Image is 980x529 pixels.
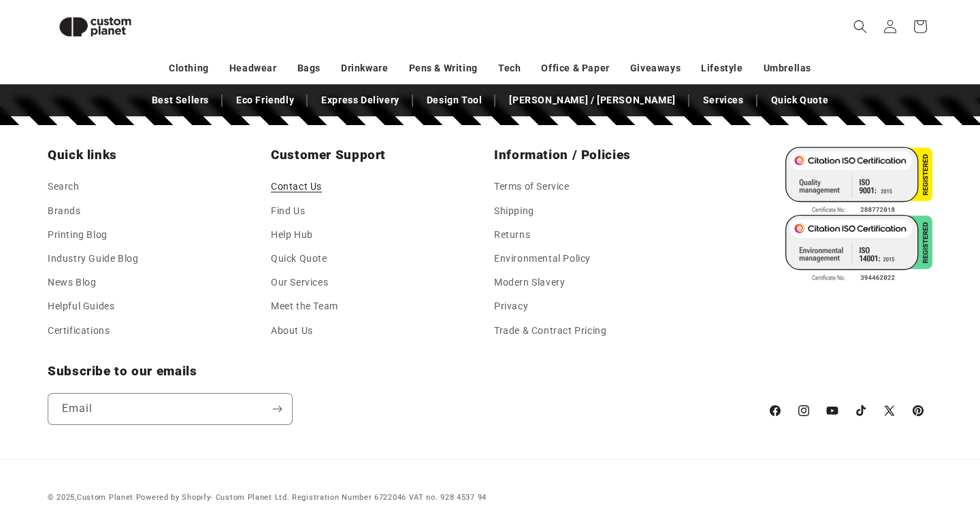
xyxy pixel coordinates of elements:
[764,56,811,80] a: Umbrellas
[48,319,110,343] a: Certifications
[297,56,321,80] a: Bags
[271,319,313,343] a: About Us
[494,294,528,318] a: Privacy
[494,271,565,294] a: Modern Slavery
[271,271,328,294] a: Our Services
[764,88,836,112] a: Quick Quote
[271,199,305,223] a: Find Us
[229,88,301,112] a: Eco Friendly
[48,294,114,318] a: Helpful Guides
[785,215,932,283] img: ISO 14001 Certified
[136,493,211,502] a: Powered by Shopify
[271,294,338,318] a: Meet the Team
[314,88,406,112] a: Express Delivery
[229,56,277,80] a: Headwear
[845,12,875,41] summary: Search
[136,493,487,502] small: - Custom Planet Ltd. Registration Number 6722046 VAT no. 928 4537 94
[494,178,570,199] a: Terms of Service
[145,88,216,112] a: Best Sellers
[494,223,530,247] a: Returns
[48,271,96,294] a: News Blog
[48,247,138,271] a: Industry Guide Blog
[494,199,534,223] a: Shipping
[502,88,682,112] a: [PERSON_NAME] / [PERSON_NAME]
[271,223,313,247] a: Help Hub
[494,247,591,271] a: Environmental Policy
[630,56,681,80] a: Giveaways
[48,147,263,163] h2: Quick links
[48,178,80,199] a: Search
[541,56,609,80] a: Office & Paper
[747,382,980,529] iframe: Chat Widget
[494,319,606,343] a: Trade & Contract Pricing
[409,56,478,80] a: Pens & Writing
[77,493,133,502] a: Custom Planet
[48,223,108,247] a: Printing Blog
[48,5,143,48] img: Custom Planet
[271,178,322,199] a: Contact Us
[271,147,486,163] h2: Customer Support
[494,147,709,163] h2: Information / Policies
[498,56,521,80] a: Tech
[696,88,751,112] a: Services
[262,393,292,425] button: Subscribe
[701,56,742,80] a: Lifestyle
[341,56,388,80] a: Drinkware
[169,56,209,80] a: Clothing
[420,88,489,112] a: Design Tool
[48,363,754,379] h2: Subscribe to our emails
[785,147,932,215] img: ISO 9001 Certified
[48,199,81,223] a: Brands
[48,493,133,502] small: © 2025,
[271,247,327,271] a: Quick Quote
